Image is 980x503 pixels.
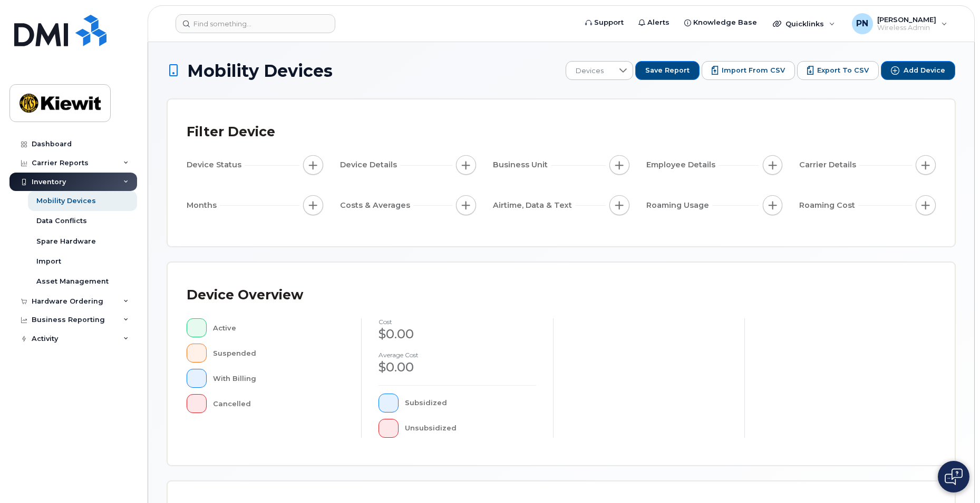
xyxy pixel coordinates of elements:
button: Export to CSV [797,61,879,80]
span: Months [187,200,220,211]
span: Add Device [904,66,945,75]
img: Open chat [945,468,963,485]
button: Add Device [881,61,955,80]
span: Costs & Averages [340,200,413,211]
div: Cancelled [213,394,345,413]
div: Subsidized [405,394,536,413]
span: Carrier Details [799,159,859,170]
button: Import from CSV [702,61,795,80]
span: Device Details [340,159,400,170]
h4: cost [379,318,536,325]
div: Filter Device [187,118,275,146]
span: Device Status [187,159,245,170]
div: Suspended [213,344,345,363]
h4: Average cost [379,351,536,358]
span: Devices [566,62,613,81]
span: Business Unit [493,159,551,170]
span: Roaming Cost [799,200,858,211]
div: $0.00 [379,358,536,376]
div: Active [213,318,345,337]
span: Save Report [645,66,690,75]
span: Roaming Usage [646,200,712,211]
span: Airtime, Data & Text [493,200,575,211]
span: Employee Details [646,159,719,170]
span: Mobility Devices [187,62,333,80]
button: Save Report [635,61,700,80]
div: With Billing [213,369,345,388]
div: $0.00 [379,325,536,343]
span: Export to CSV [817,66,869,75]
div: Unsubsidized [405,419,536,438]
div: Device Overview [187,281,303,309]
span: Import from CSV [722,66,785,75]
